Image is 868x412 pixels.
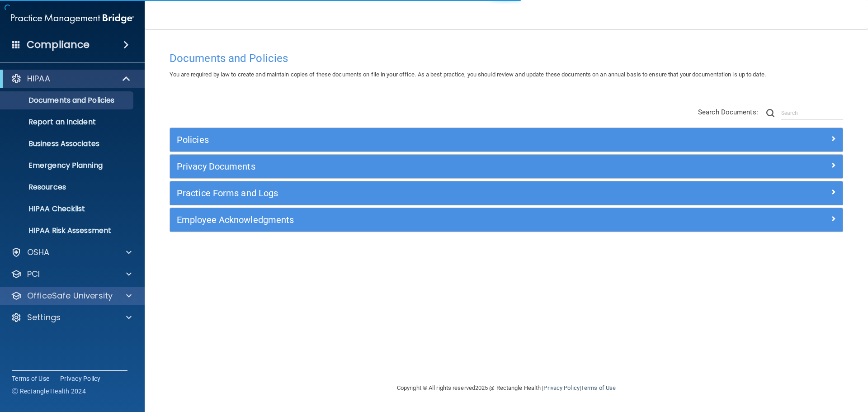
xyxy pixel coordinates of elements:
p: Report an Incident [6,118,129,127]
img: PMB logo [11,9,134,28]
span: Ⓒ Rectangle Health 2024 [12,387,86,396]
a: OfficeSafe University [11,290,132,301]
h5: Policies [177,135,668,145]
p: Resources [6,183,129,192]
a: Practice Forms and Logs [177,186,836,200]
p: HIPAA Checklist [6,204,129,213]
a: Terms of Use [12,374,49,383]
p: Settings [27,312,61,323]
h5: Privacy Documents [177,161,668,171]
h5: Practice Forms and Logs [177,188,668,198]
h5: Employee Acknowledgments [177,215,668,225]
p: OfficeSafe University [27,290,113,301]
p: HIPAA Risk Assessment [6,226,129,235]
span: You are required by law to create and maintain copies of these documents on file in your office. ... [170,71,766,78]
a: Terms of Use [581,384,616,391]
h4: Compliance [27,38,90,51]
a: PCI [11,269,132,279]
div: Copyright © All rights reserved 2025 @ Rectangle Health | | [341,374,671,403]
p: PCI [27,269,40,279]
a: HIPAA [11,73,131,84]
a: Employee Acknowledgments [177,213,836,227]
p: Emergency Planning [6,161,129,170]
p: Documents and Policies [6,96,129,105]
a: Privacy Policy [60,374,101,383]
p: HIPAA [27,73,50,84]
p: OSHA [27,247,50,258]
a: Privacy Policy [543,384,579,391]
img: ic-search.3b580494.png [766,109,774,117]
a: Policies [177,133,836,147]
a: Privacy Documents [177,159,836,174]
p: Business Associates [6,139,129,148]
span: Search Documents: [698,108,758,116]
a: Settings [11,312,132,323]
input: Search [781,106,843,120]
a: OSHA [11,247,132,258]
h4: Documents and Policies [170,52,843,64]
